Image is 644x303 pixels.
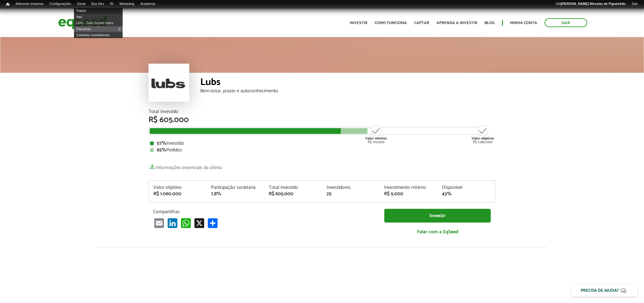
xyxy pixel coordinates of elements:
[384,192,433,196] div: R$ 5.000
[471,136,494,141] strong: Valor objetivo
[166,218,179,228] a: LinkedIn
[629,2,641,6] a: Sair
[153,218,165,228] a: Email
[153,209,375,215] p: Compartilhar:
[545,18,587,27] a: Sair
[327,185,375,190] div: Investidores
[375,21,407,25] a: Como funciona
[471,125,494,144] div: R$ 1.060.000
[157,146,166,154] strong: 65%
[149,116,495,124] div: R$ 605.000
[415,21,429,25] a: Captar
[6,2,9,6] span: Início
[157,139,166,147] strong: 57%
[150,148,494,153] div: Pedidos
[327,192,375,196] div: 25
[117,2,137,6] a: Marketing
[269,185,317,190] div: Total investido
[510,21,537,25] a: Minha conta
[153,185,202,190] div: Valor objetivo
[384,185,433,190] div: Investimento mínimo
[553,2,629,6] a: Olá[PERSON_NAME] Messias de Figueirêdo
[3,2,12,7] a: Início
[365,136,387,141] strong: Valor mínimo
[150,141,494,146] div: Investido
[200,77,495,89] div: Lubs
[561,2,626,5] strong: [PERSON_NAME] Messias de Figueirêdo
[74,2,88,6] a: Geral
[207,218,219,228] a: Compartilhar
[137,2,158,6] a: Academia
[107,2,117,6] a: RI
[211,192,260,196] div: 7,8%
[437,21,478,25] a: Aprenda a investir
[269,192,317,196] div: R$ 605.000
[74,8,123,14] a: Painel
[442,192,491,196] div: 43%
[12,2,47,6] a: Adicionar empresa
[442,185,491,190] div: Disponível
[384,226,491,238] a: Falar com a EqSeed
[365,125,387,144] div: R$ 710.000
[153,192,202,196] div: R$ 1.060.000
[384,209,491,223] a: Investir
[149,109,495,114] div: Total Investido
[47,2,74,6] a: Configurações
[485,21,495,25] a: Blog
[193,218,205,228] a: X
[88,2,107,6] a: Bus Dev
[180,218,192,228] a: WhatsApp
[149,162,222,170] a: Informações essenciais da oferta
[350,21,368,25] a: Investir
[200,89,495,93] div: Bem-estar, prazer e autoconhecimento
[211,185,260,190] div: Participação societária
[58,15,107,31] img: EqSeed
